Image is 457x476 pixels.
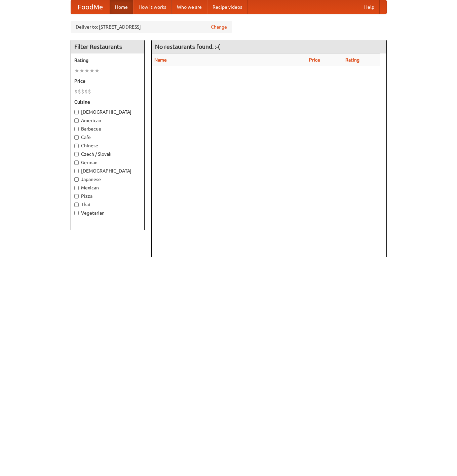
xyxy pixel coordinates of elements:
[88,88,91,95] li: $
[78,88,81,95] li: $
[74,186,79,190] input: Mexican
[74,67,79,74] li: ★
[309,57,320,63] a: Price
[74,210,141,216] label: Vegetarian
[74,177,79,182] input: Japanese
[110,0,133,14] a: Home
[74,109,141,115] label: [DEMOGRAPHIC_DATA]
[74,135,79,140] input: Cafe
[74,176,141,183] label: Japanese
[74,211,79,215] input: Vegetarian
[207,0,247,14] a: Recipe videos
[74,144,79,148] input: Chinese
[74,168,141,174] label: [DEMOGRAPHIC_DATA]
[81,88,84,95] li: $
[154,57,167,63] a: Name
[211,24,227,30] a: Change
[74,184,141,191] label: Mexican
[89,67,94,74] li: ★
[84,67,89,74] li: ★
[94,67,100,74] li: ★
[71,40,144,53] h4: Filter Restaurants
[172,0,207,14] a: Who we are
[74,78,141,84] h5: Price
[74,110,79,114] input: [DEMOGRAPHIC_DATA]
[74,169,79,173] input: [DEMOGRAPHIC_DATA]
[74,152,79,156] input: Czech / Slovak
[74,201,141,208] label: Thai
[84,88,88,95] li: $
[74,57,141,64] h5: Rating
[74,125,141,132] label: Barbecue
[359,0,380,14] a: Help
[74,118,79,123] input: American
[74,142,141,149] label: Chinese
[74,151,141,157] label: Czech / Slovak
[74,159,141,166] label: German
[74,194,79,198] input: Pizza
[74,117,141,124] label: American
[74,99,141,105] h5: Cuisine
[79,67,84,74] li: ★
[345,57,359,63] a: Rating
[74,160,79,165] input: German
[74,193,141,199] label: Pizza
[74,127,79,131] input: Barbecue
[133,0,172,14] a: How it works
[71,0,110,14] a: FoodMe
[74,88,78,95] li: $
[71,21,232,33] div: Deliver to: [STREET_ADDRESS]
[155,43,220,50] ng-pluralize: No restaurants found. :-(
[74,203,79,207] input: Thai
[74,134,141,141] label: Cafe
